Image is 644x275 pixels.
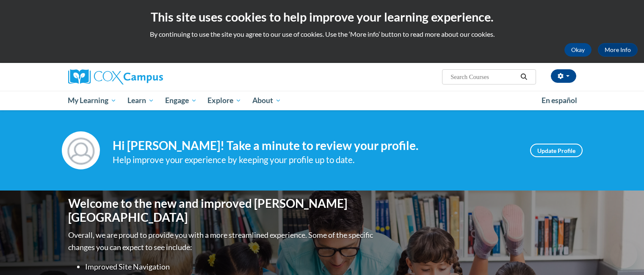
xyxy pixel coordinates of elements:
[202,91,247,110] a: Explore
[530,144,583,157] a: Update Profile
[62,131,100,169] img: Profile Image
[68,95,116,106] span: My Learning
[598,43,638,57] a: More Info
[85,261,375,273] li: Improved Site Navigation
[610,241,637,268] iframe: Button to launch messaging window
[536,92,583,109] a: En español
[247,91,287,110] a: About
[6,8,638,25] h2: This site uses cookies to help improve your learning experience.
[68,196,375,225] h1: Welcome to the new and improved [PERSON_NAME][GEOGRAPHIC_DATA]
[122,91,160,110] a: Learn
[68,69,163,84] img: Cox Campus
[551,69,576,83] button: Account Settings
[542,96,577,105] span: En español
[165,95,197,106] span: Engage
[450,72,517,82] input: Search Courses
[63,91,122,110] a: My Learning
[6,30,638,39] p: By continuing to use the site you agree to our use of cookies. Use the ‘More info’ button to read...
[127,95,154,106] span: Learn
[160,91,202,110] a: Engage
[55,91,589,110] div: Main menu
[113,153,517,167] div: Help improve your experience by keeping your profile up to date.
[252,95,281,106] span: About
[68,69,229,84] a: Cox Campus
[517,72,530,82] button: Search
[113,139,517,153] h4: Hi [PERSON_NAME]! Take a minute to review your profile.
[564,43,591,57] button: Okay
[207,95,241,106] span: Explore
[68,229,375,253] p: Overall, we are proud to provide you with a more streamlined experience. Some of the specific cha...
